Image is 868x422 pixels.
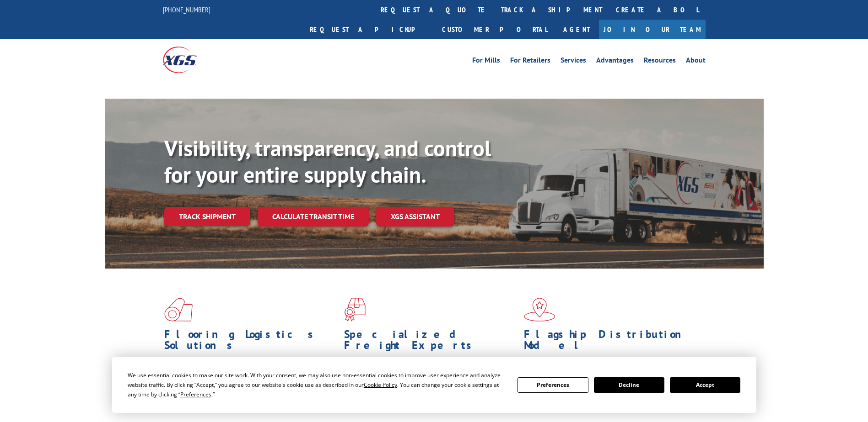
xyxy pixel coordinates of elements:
[524,355,692,377] span: Our agile distribution network gives you nationwide inventory management on demand.
[344,329,517,355] h1: Specialized Freight Experts
[376,207,454,227] a: XGS ASSISTANT
[164,207,250,226] a: Track shipment
[561,57,586,67] a: Services
[344,298,366,322] img: xgs-icon-focused-on-flooring-red
[686,57,706,67] a: About
[128,370,507,399] div: We use essential cookies to make our site work. With your consent, we may also use non-essential ...
[344,355,517,396] p: From overlength loads to delicate cargo, our experienced staff knows the best way to move your fr...
[524,329,697,355] h1: Flagship Distribution Model
[472,57,500,67] a: For Mills
[435,20,554,39] a: Customer Portal
[524,298,555,322] img: xgs-icon-flagship-distribution-model-red
[364,381,397,389] span: Cookie Policy
[510,57,550,67] a: For Retailers
[163,5,210,14] a: [PHONE_NUMBER]
[670,377,740,393] button: Accept
[164,355,337,388] span: As an industry carrier of choice, XGS has brought innovation and dedication to flooring logistics...
[180,390,211,398] span: Preferences
[112,357,756,413] div: Cookie Consent Prompt
[594,377,664,393] button: Decline
[596,57,634,67] a: Advantages
[554,20,599,39] a: Agent
[303,20,435,39] a: Request a pickup
[164,329,337,355] h1: Flooring Logistics Solutions
[518,377,588,393] button: Preferences
[258,207,369,227] a: Calculate transit time
[164,134,491,189] b: Visibility, transparency, and control for your entire supply chain.
[599,20,706,39] a: Join Our Team
[164,298,193,322] img: xgs-icon-total-supply-chain-intelligence-red
[644,57,676,67] a: Resources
